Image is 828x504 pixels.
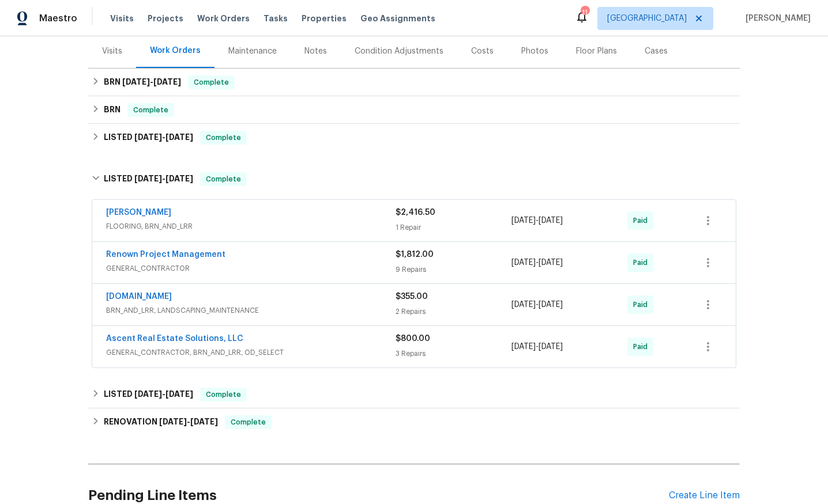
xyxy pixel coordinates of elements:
span: [DATE] [539,259,563,267]
div: 11 [581,7,589,18]
span: $2,416.50 [396,209,435,217]
span: Paid [633,215,652,226]
div: BRN [DATE]-[DATE]Complete [88,69,740,96]
span: Work Orders [197,13,250,24]
span: [DATE] [539,343,563,351]
h6: LISTED [104,172,193,186]
div: Visits [102,46,122,57]
span: $800.00 [396,335,430,343]
span: [PERSON_NAME] [741,13,811,24]
span: $1,812.00 [396,251,434,259]
h6: RENOVATION [104,415,218,429]
h6: BRN [104,103,121,117]
div: Cases [645,46,668,57]
span: Tasks [264,14,288,22]
span: BRN_AND_LRR, LANDSCAPING_MAINTENANCE [106,305,396,316]
div: Costs [471,46,494,57]
span: [DATE] [134,390,162,398]
span: Maestro [39,13,77,24]
h6: BRN [104,75,181,89]
a: [PERSON_NAME] [106,209,171,217]
span: Visits [110,13,134,24]
span: [DATE] [159,418,187,426]
span: - [511,299,563,310]
div: LISTED [DATE]-[DATE]Complete [88,381,740,408]
a: Ascent Real Estate Solutions, LLC [106,335,243,343]
div: 3 Repairs [396,348,511,359]
div: 1 Repair [396,222,511,233]
span: FLOORING, BRN_AND_LRR [106,221,396,232]
div: BRN Complete [88,96,740,124]
div: Photos [521,46,548,57]
span: [DATE] [539,217,563,225]
div: RENOVATION [DATE]-[DATE]Complete [88,408,740,436]
h6: LISTED [104,131,193,145]
h6: LISTED [104,388,193,401]
a: [DOMAIN_NAME] [106,293,172,301]
span: - [511,341,563,353]
span: GENERAL_CONTRACTOR [106,263,396,274]
div: Condition Adjustments [355,46,443,57]
span: - [122,78,181,86]
div: 9 Repairs [396,264,511,275]
span: - [134,390,193,398]
span: Complete [201,389,246,400]
span: Paid [633,299,652,310]
span: [DATE] [165,175,193,183]
span: Properties [302,13,347,24]
span: Paid [633,341,652,353]
div: Floor Plans [576,46,617,57]
span: [DATE] [511,301,536,309]
div: Create Line Item [669,490,740,501]
span: Complete [201,132,246,143]
span: [DATE] [511,259,536,267]
span: [DATE] [511,217,536,225]
span: - [159,418,218,426]
span: - [134,175,193,183]
div: 2 Repairs [396,306,511,317]
span: [GEOGRAPHIC_DATA] [607,13,687,24]
span: [DATE] [122,78,150,86]
span: GENERAL_CONTRACTOR, BRN_AND_LRR, OD_SELECT [106,347,396,358]
div: Notes [304,46,327,57]
span: $355.00 [396,293,428,301]
span: [DATE] [134,133,162,141]
span: Complete [129,104,173,116]
span: Complete [201,173,246,185]
span: Paid [633,257,652,268]
span: [DATE] [165,133,193,141]
span: [DATE] [190,418,218,426]
a: Renown Project Management [106,251,225,259]
div: LISTED [DATE]-[DATE]Complete [88,124,740,151]
span: - [511,257,563,268]
span: [DATE] [511,343,536,351]
div: Maintenance [228,46,277,57]
span: [DATE] [165,390,193,398]
span: [DATE] [539,301,563,309]
span: Complete [226,416,270,428]
div: Work Orders [150,45,201,56]
span: [DATE] [153,78,181,86]
span: - [511,215,563,226]
span: Geo Assignments [360,13,435,24]
span: Projects [148,13,183,24]
span: Complete [189,77,234,88]
span: [DATE] [134,175,162,183]
span: - [134,133,193,141]
div: LISTED [DATE]-[DATE]Complete [88,161,740,198]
